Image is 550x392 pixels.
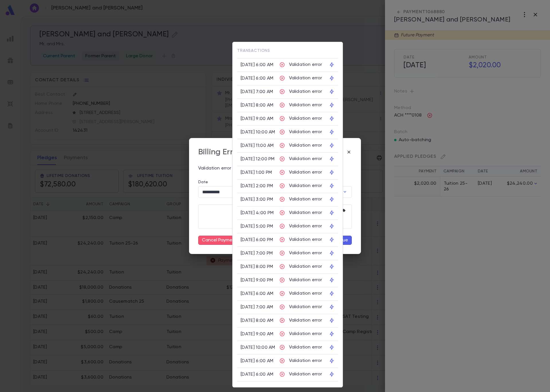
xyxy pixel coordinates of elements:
td: [DATE] 7:00 AM [237,85,279,99]
td: [DATE] 11:00 AM [237,139,279,153]
p: Validation error [289,264,322,269]
p: Validation error [289,89,322,94]
p: Validation error [289,277,322,283]
p: Validation error [289,223,322,229]
p: Validation error [289,331,322,337]
td: [DATE] 6:00 AM [237,354,279,368]
p: Validation error [289,129,322,135]
p: Validation error [289,358,322,364]
p: Validation error [289,304,322,310]
td: [DATE] 10:00 AM [237,341,279,354]
td: [DATE] 3:00 PM [237,193,279,206]
p: Validation error [289,344,322,350]
td: [DATE] 12:00 PM [237,153,279,166]
td: [DATE] 9:00 AM [237,328,279,341]
p: Validation error [289,62,322,68]
td: [DATE] 7:00 PM [237,247,279,260]
p: Validation error [289,196,322,202]
p: Validation error [289,250,322,256]
td: [DATE] 6:00 AM [237,58,279,72]
td: [DATE] 6:00 AM [237,287,279,301]
td: [DATE] 10:00 AM [237,126,279,139]
td: [DATE] 6:00 AM [237,72,279,85]
p: Validation error [289,156,322,162]
p: Validation error [289,291,322,296]
td: [DATE] 5:00 PM [237,220,279,233]
td: [DATE] 8:00 AM [237,314,279,328]
td: [DATE] 8:00 PM [237,260,279,274]
p: Validation error [289,210,322,216]
td: [DATE] 9:00 AM [237,112,279,126]
p: Validation error [289,371,322,377]
p: Validation error [289,237,322,243]
p: Validation error [289,170,322,175]
td: [DATE] 1:00 PM [237,166,279,180]
p: Validation error [289,116,322,121]
p: Validation error [289,183,322,189]
td: [DATE] 2:00 PM [237,180,279,193]
p: Validation error [289,318,322,323]
p: Validation error [289,75,322,81]
td: [DATE] 8:00 AM [237,99,279,112]
td: [DATE] 6:00 PM [237,233,279,247]
td: [DATE] 4:00 PM [237,206,279,220]
p: Validation error [289,102,322,108]
span: Transactions [237,49,270,53]
td: [DATE] 9:00 PM [237,274,279,287]
p: Validation error [289,143,322,148]
td: [DATE] 7:00 AM [237,301,279,314]
td: [DATE] 6:00 AM [237,368,279,381]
